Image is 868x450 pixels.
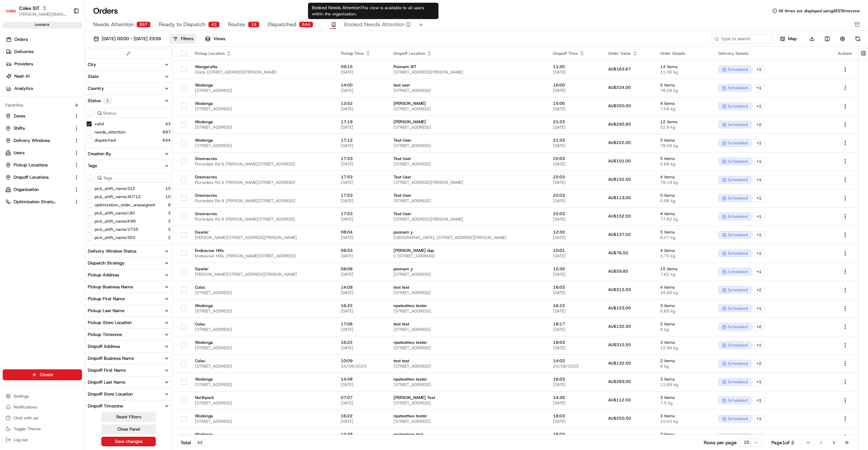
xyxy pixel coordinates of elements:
span: [STREET_ADDRESS][PERSON_NAME] [394,180,542,185]
button: Coles SIT [19,5,39,12]
div: Delivery Window Status [88,248,136,254]
button: optimization_order_unassigned [95,202,155,208]
button: Pickup Address [85,269,172,281]
div: Pickup Business Name [88,284,133,290]
div: Pickup Time [341,51,383,56]
span: Knowledge Base [14,98,52,105]
div: Actions [838,51,853,56]
span: 78.58 kg [660,88,707,93]
button: Tags [85,160,172,172]
span: Toggle Theme [14,426,41,432]
button: Delivery Windows [3,135,82,146]
div: Pickup Timezone [88,332,122,338]
button: Optimization Strategy [3,196,82,207]
span: [STREET_ADDRESS] [394,198,542,204]
div: Country [88,85,104,92]
span: [DATE] [553,125,597,130]
span: 15:00 [553,101,597,106]
button: Pickup First Name [85,293,172,305]
button: Toggle Theme [3,424,82,434]
div: + 1 [753,231,765,239]
button: dispatched [95,138,116,143]
span: This view is available to all users within the organization. [312,5,424,17]
a: Shifts [5,125,71,131]
a: Providers [3,59,85,69]
button: Dropoff Locations [3,172,82,183]
span: 5 items [660,138,707,143]
span: [DATE] [553,69,597,75]
button: Dropoff Last Name [85,376,172,388]
span: Create [40,372,53,378]
span: Greenacres [195,193,330,198]
span: scheduled [728,140,748,146]
div: Dropoff Time [553,51,597,56]
span: Delivery Windows [14,138,50,144]
span: 7.09 kg [660,106,707,112]
span: Wodonga [195,119,330,125]
button: Log out [3,435,82,445]
div: Favorites [3,100,82,111]
button: [PERSON_NAME][EMAIL_ADDRESS][PERSON_NAME][PERSON_NAME][DOMAIN_NAME] [19,12,68,17]
span: Floriedale Rd & [PERSON_NAME][STREET_ADDRESS] [195,161,330,167]
div: Pickup Last Name [88,308,124,314]
a: Pickup Locations [5,162,71,168]
span: 17:12 [341,138,383,143]
div: Dropoff Location [394,51,542,56]
span: Dispatched [268,20,296,29]
label: pick_shift_name:AUT12 [95,194,141,199]
span: 10 [165,194,171,199]
span: 12:30 [553,229,597,235]
div: Order Details [660,51,707,56]
button: Zones [3,111,82,122]
p: Welcome 👋 [7,27,124,38]
img: Nash [7,6,20,20]
span: Greenacres [195,211,330,216]
div: 💻 [57,99,63,105]
input: Status [95,108,171,118]
span: scheduled [728,85,748,91]
span: Map [788,36,797,42]
a: Nash AI [3,71,85,82]
div: Pickup Location [195,51,330,56]
span: Log out [14,437,28,443]
button: Filters [170,34,196,44]
div: + 1 [753,139,765,147]
span: 14 items [660,64,707,69]
button: [DATE] 00:00 - [DATE] 23:59 [90,34,164,44]
span: Wodonga [195,82,330,88]
a: Orders [3,34,85,45]
button: Pickup Store Location [85,317,172,328]
button: Start new chat [116,67,124,75]
span: Greenacres [195,174,330,180]
span: [STREET_ADDRESS] [195,88,330,93]
span: AU$113.00 [608,195,631,200]
span: 3 [168,227,171,232]
button: Settings [3,391,82,401]
span: Optimization Strategy [14,199,56,205]
span: [DATE] [553,106,597,112]
label: pick_shift_name:S12 [95,186,135,191]
span: [STREET_ADDRESS] [195,125,330,130]
span: Pylon [68,115,82,120]
span: [STREET_ADDRESS] [394,88,542,93]
button: City [85,59,172,70]
span: Test User [394,138,542,143]
span: [DATE] [553,143,597,148]
span: 22:03 [553,156,597,161]
span: Ready to Dispatch [159,20,205,29]
div: sandbox [3,22,82,29]
span: Poonam SIT [394,64,542,69]
span: test user [394,82,542,88]
button: Coles SITColes SIT[PERSON_NAME][EMAIL_ADDRESS][PERSON_NAME][PERSON_NAME][DOMAIN_NAME] [3,3,70,19]
a: Analytics [3,83,85,94]
span: Providers [14,61,33,67]
span: [DATE] [553,198,597,204]
div: 43 [208,21,220,28]
button: Views [202,34,228,44]
span: 21:33 [553,138,597,143]
div: + 1 [753,213,765,220]
div: 644 [299,21,313,28]
div: 📗 [7,99,12,105]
